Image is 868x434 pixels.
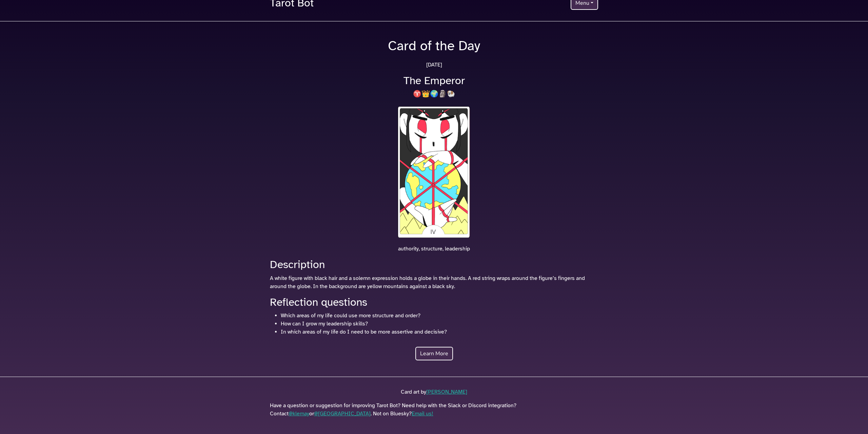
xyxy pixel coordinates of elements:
a: Learn More [415,347,453,360]
a: @[GEOGRAPHIC_DATA] [314,410,371,417]
p: authority, structure, leadership [266,245,602,253]
h2: The Emperor [266,74,602,87]
h2: Reflection questions [270,296,598,309]
a: Email us! [412,410,433,417]
p: A white figure with black hair and a solemn expression holds a globe in their hands. A red string... [270,274,598,290]
li: Which areas of my life could use more structure and order? [281,312,598,320]
p: [DATE] [266,61,602,69]
li: In which areas of my life do I need to be more assertive and decisive? [281,328,598,336]
a: [PERSON_NAME] [426,389,467,395]
a: @klemay [289,410,309,417]
li: How can I grow my leadership skills? [281,320,598,328]
p: Card art by [270,388,598,396]
h2: Description [270,258,598,271]
h1: Card of the Day [266,38,602,54]
img: A white figure with black hair and a solemn expression holds a globe in their hands. A red string... [396,105,472,239]
h3: ♈👑🌍🗿🐏 [266,90,602,98]
p: Have a question or suggestion for improving Tarot Bot? Need help with the Slack or Discord integr... [270,401,598,418]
